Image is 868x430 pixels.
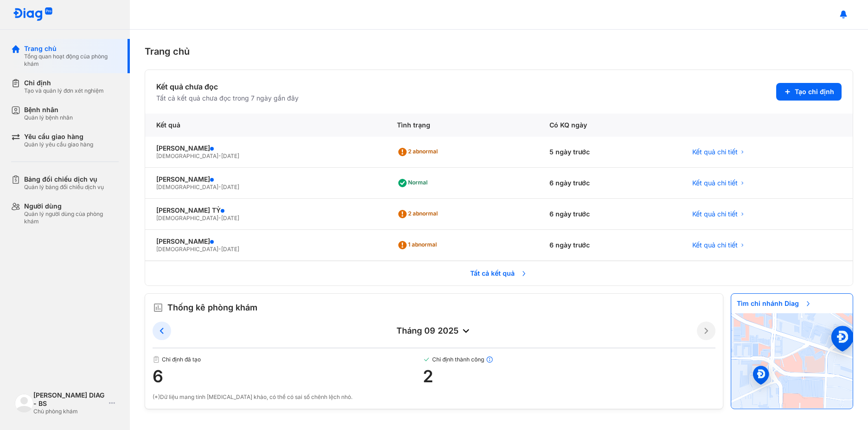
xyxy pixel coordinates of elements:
[218,152,221,159] span: -
[24,175,104,183] div: Bảng đối chiếu dịch vụ
[24,141,93,148] div: Quản lý yêu cầu giao hàng
[692,210,738,218] span: Kết quả chi tiết
[692,148,738,156] span: Kết quả chi tiết
[171,325,697,336] div: tháng 09 2025
[145,114,386,137] div: Kết quả
[397,238,440,253] div: 1 abnormal
[221,246,239,253] span: [DATE]
[776,83,842,101] button: Tạo chỉ định
[24,87,104,95] div: Tạo và quản lý đơn xét nghiệm
[156,183,218,190] span: [DEMOGRAPHIC_DATA]
[538,230,681,261] div: 6 ngày trước
[24,114,73,121] div: Quản lý bệnh nhân
[397,145,441,159] div: 2 abnormal
[156,144,375,152] div: [PERSON_NAME]
[24,183,104,191] div: Quản lý bảng đối chiếu dịch vụ
[218,183,221,190] span: -
[167,301,257,314] span: Thống kê phòng khám
[538,137,681,168] div: 5 ngày trước
[423,356,715,363] span: Chỉ định thành công
[795,88,834,96] span: Tạo chỉ định
[24,210,119,225] div: Quản lý người dùng của phòng khám
[465,264,533,283] span: Tất cả kết quả
[156,215,218,221] span: [DEMOGRAPHIC_DATA]
[156,246,218,253] span: [DEMOGRAPHIC_DATA]
[153,356,160,363] img: document.50c4cfd0.svg
[153,356,423,363] span: Chỉ định đã tạo
[33,391,105,408] div: [PERSON_NAME] DIAG - BS
[156,152,218,159] span: [DEMOGRAPHIC_DATA]
[24,53,119,68] div: Tổng quan hoạt động của phòng khám
[218,246,221,253] span: -
[692,241,738,249] span: Kết quả chi tiết
[731,294,817,313] span: Tìm chi nhánh Diag
[156,81,299,92] div: Kết quả chưa đọc
[386,114,538,137] div: Tình trạng
[692,179,738,187] span: Kết quả chi tiết
[24,44,119,53] div: Trang chủ
[33,408,105,415] div: Chủ phòng khám
[423,367,715,386] span: 2
[153,367,423,386] span: 6
[486,356,493,363] img: info.7e716105.svg
[538,114,681,137] div: Có KQ ngày
[221,152,239,159] span: [DATE]
[538,168,681,199] div: 6 ngày trước
[221,215,239,221] span: [DATE]
[397,207,441,221] div: 2 abnormal
[218,215,221,221] span: -
[156,206,375,215] div: [PERSON_NAME] TỶ
[397,176,431,190] div: Normal
[24,106,73,114] div: Bệnh nhân
[15,394,33,412] img: logo
[538,199,681,230] div: 6 ngày trước
[153,393,715,401] div: (*)Dữ liệu mang tính [MEDICAL_DATA] khảo, có thể có sai số chênh lệch nhỏ.
[145,44,853,58] div: Trang chủ
[24,202,119,210] div: Người dùng
[24,133,93,141] div: Yêu cầu giao hàng
[156,175,375,183] div: [PERSON_NAME]
[423,356,430,363] img: checked-green.01cc79e0.svg
[156,237,375,246] div: [PERSON_NAME]
[156,94,299,102] div: Tất cả kết quả chưa đọc trong 7 ngày gần đây
[153,302,164,313] img: order.5a6da16c.svg
[221,183,239,190] span: [DATE]
[24,79,104,87] div: Chỉ định
[13,7,53,22] img: logo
